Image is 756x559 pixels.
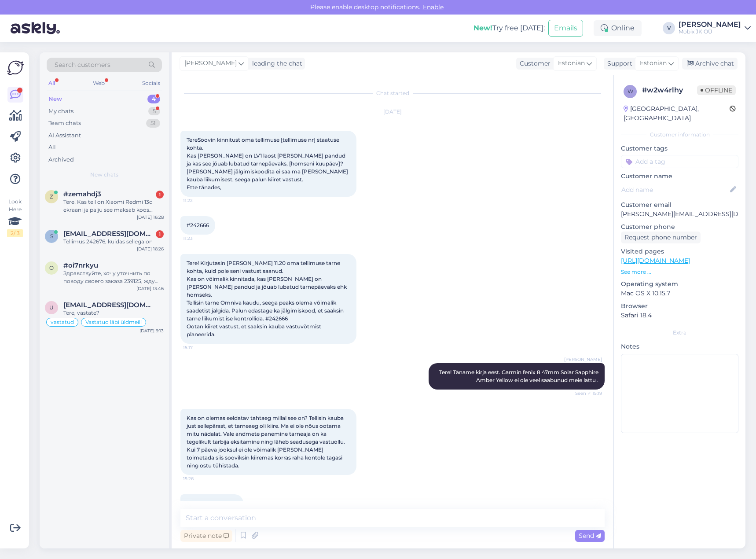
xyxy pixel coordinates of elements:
p: Visited pages [621,247,738,256]
input: Add a tag [621,155,738,168]
div: Support [604,59,632,68]
span: Vastatud läbi üldmeili [85,320,142,325]
div: Request phone number [621,232,701,243]
div: Tellimus 242676, kuidas sellega on [63,238,164,246]
span: Estonian [640,59,667,68]
span: Enable [420,3,446,11]
div: [DATE] 13:46 [136,285,164,292]
div: Customer information [621,131,738,139]
button: Emails [548,20,583,37]
span: Kas olete veel seal? [187,500,237,507]
span: Send [579,532,601,540]
div: Socials [140,77,162,89]
div: # w2w4rlhy [642,85,697,96]
div: [DATE] [180,108,605,116]
p: Customer phone [621,222,738,232]
span: Search customers [55,60,110,70]
span: [PERSON_NAME] [184,59,237,68]
span: TereSoovin kinnitust oma tellimuse [tellimuse nr] staatuse kohta. Kas [PERSON_NAME] on LV1 laost ... [187,136,349,191]
div: Tere! Kas teil on Xiaomi Redmi 13c ekraani ja palju see maksab koos vahetusega? [63,198,164,214]
img: Askly Logo [7,59,24,76]
div: New [48,95,62,103]
div: Archived [48,155,74,164]
div: Extra [621,329,738,337]
span: o [49,265,54,271]
div: Team chats [48,119,81,128]
p: See more ... [621,268,738,276]
div: Online [594,20,642,36]
span: vastatud [51,320,74,325]
span: Offline [697,85,736,95]
p: [PERSON_NAME][EMAIL_ADDRESS][DOMAIN_NAME] [621,210,738,219]
span: 11:22 [183,197,216,204]
span: Kas on olemas eeldatav tahtaeg millal see on? Tellisin kauba just sellepärast, et tarneaeg oli ki... [187,415,346,469]
div: 2 / 3 [7,229,23,237]
span: Estonian [558,59,585,68]
div: V [663,22,675,34]
div: 51 [146,119,160,128]
span: sulev.maesaar@gmail.com [63,230,155,238]
div: 5 [148,107,160,116]
div: 1 [156,191,164,199]
div: [DATE] 16:26 [137,246,164,252]
div: Mobix JK OÜ [679,28,741,35]
span: 15:26 [183,475,216,482]
div: Chat started [180,89,605,97]
span: w [628,88,633,95]
div: 1 [156,230,164,238]
div: Здравствуйте, хочу уточнить по поводу своего заказа 239125, жду уже 3 недели [63,269,164,285]
span: New chats [90,171,118,179]
span: #oi7nrkyu [63,261,98,269]
div: Try free [DATE]: [473,23,545,33]
div: Archive chat [682,58,738,70]
div: [DATE] 16:28 [137,214,164,221]
span: Seen ✓ 15:19 [569,390,602,397]
div: All [47,77,57,89]
p: Safari 18.4 [621,311,738,320]
span: u [49,304,54,311]
div: [PERSON_NAME] [679,21,741,28]
a: [PERSON_NAME]Mobix JK OÜ [679,21,751,35]
div: [DATE] 9:13 [139,327,164,334]
input: Add name [621,185,728,195]
p: Customer name [621,172,738,181]
div: All [48,143,56,152]
div: My chats [48,107,73,116]
div: AI Assistant [48,131,81,140]
b: New! [473,24,492,32]
p: Browser [621,302,738,311]
span: 11:23 [183,235,216,242]
span: uku.ojasalu@gmail.com [63,301,155,309]
p: Notes [621,342,738,351]
div: Customer [516,59,550,68]
span: [PERSON_NAME] [564,356,602,363]
p: Customer email [621,200,738,210]
div: 4 [147,95,160,103]
div: Web [91,77,106,89]
span: s [50,233,53,239]
p: Operating system [621,279,738,289]
span: #242666 [187,222,209,228]
p: Customer tags [621,144,738,153]
div: Look Here [7,198,23,237]
span: 15:17 [183,344,216,351]
span: z [50,193,53,200]
p: Mac OS X 10.15.7 [621,289,738,298]
span: Tere! Täname kirja eest. Garmin fenix 8 47mm Solar Sapphire Amber Yellow ei ole veel saabunud mei... [439,369,600,383]
div: [GEOGRAPHIC_DATA], [GEOGRAPHIC_DATA] [624,104,730,123]
span: Tere! Kirjutasin [PERSON_NAME] 11.20 oma tellimuse tarne kohta, kuid pole seni vastust saanud. Ka... [187,260,348,338]
div: leading the chat [249,59,302,68]
a: [URL][DOMAIN_NAME] [621,257,690,265]
span: #zemahdj3 [63,190,101,198]
div: Tere, vastate? [63,309,164,317]
div: Private note [180,530,232,542]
